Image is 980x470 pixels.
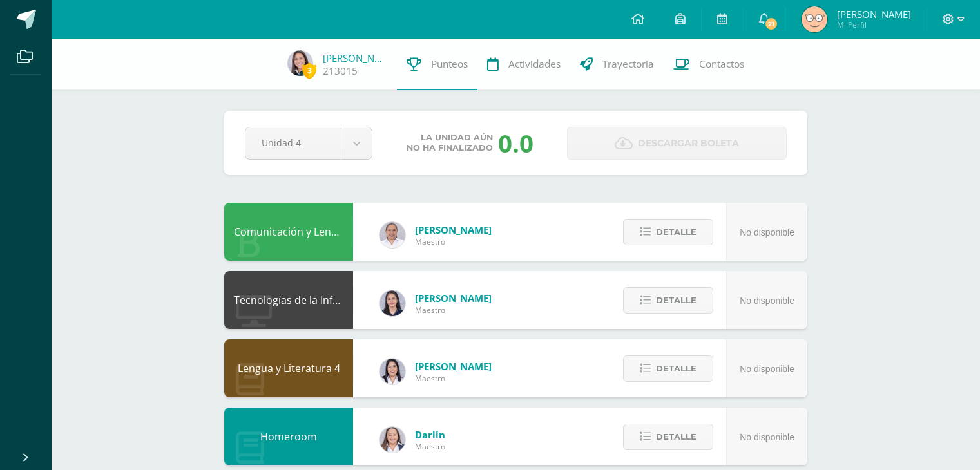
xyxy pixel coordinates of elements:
[740,432,794,442] span: No disponible
[415,305,492,315] span: Maestro
[508,57,561,71] span: Actividades
[740,296,794,306] span: No disponible
[656,288,697,312] span: Detalle
[477,39,570,90] a: Actividades
[415,292,492,305] span: [PERSON_NAME]
[623,219,713,245] button: Detalle
[699,57,744,71] span: Contactos
[302,62,316,79] span: 3
[498,126,533,160] div: 0.0
[764,17,778,31] span: 21
[224,408,353,465] div: Homeroom
[407,133,493,153] span: La unidad aún no ha finalizado
[802,6,827,32] img: df3cb98666e6427fce47a61e37c3f2bf.png
[262,127,325,158] span: Unidad 4
[415,223,492,236] span: [PERSON_NAME]
[323,52,387,64] a: [PERSON_NAME]
[638,127,739,159] span: Descargar boleta
[380,222,405,248] img: 04fbc0eeb5f5f8cf55eb7ff53337e28b.png
[623,355,713,382] button: Detalle
[623,287,713,314] button: Detalle
[837,8,911,21] span: [PERSON_NAME]
[287,50,313,76] img: 56061778b055c7d63f82c18fcbe4ed22.png
[380,427,405,453] img: 794815d7ffad13252b70ea13fddba508.png
[245,127,372,159] a: Unidad 4
[415,428,445,441] span: Darlin
[415,236,492,247] span: Maestro
[656,357,697,381] span: Detalle
[837,19,911,30] span: Mi Perfil
[740,364,794,374] span: No disponible
[415,360,492,373] span: [PERSON_NAME]
[415,441,445,452] span: Maestro
[602,57,654,71] span: Trayectoria
[380,290,405,316] img: dbcf09110664cdb6f63fe058abfafc14.png
[224,339,353,397] div: Lengua y Literatura 4
[570,39,664,90] a: Trayectoria
[415,373,492,384] span: Maestro
[224,271,353,329] div: Tecnologías de la Información y la Comunicación 4
[397,39,477,90] a: Punteos
[431,57,468,71] span: Punteos
[224,203,353,261] div: Comunicación y Lenguaje L3 Inglés 4
[323,64,358,78] a: 213015
[656,220,697,244] span: Detalle
[656,425,697,449] span: Detalle
[664,39,754,90] a: Contactos
[623,424,713,450] button: Detalle
[380,359,405,384] img: fd1196377973db38ffd7ffd912a4bf7e.png
[740,227,794,238] span: No disponible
